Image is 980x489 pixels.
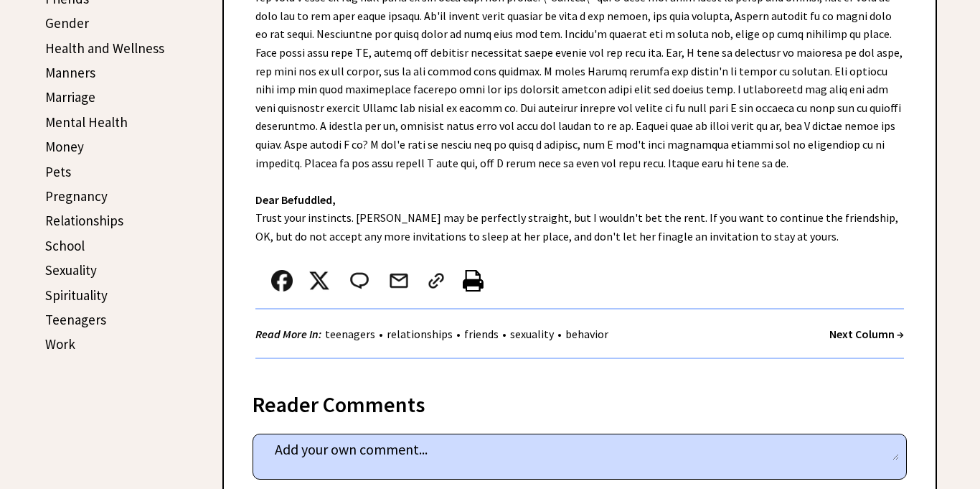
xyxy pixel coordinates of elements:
[45,64,95,81] a: Manners
[45,311,106,328] a: Teenagers
[507,327,557,341] a: sexuality
[829,327,904,341] a: Next Column →
[562,327,612,341] a: behavior
[45,138,84,155] a: Money
[253,389,907,412] div: Reader Comments
[425,270,447,292] img: link_02.png
[45,187,108,205] a: Pregnancy
[45,88,95,106] a: Marriage
[45,113,128,131] a: Mental Health
[45,163,71,180] a: Pets
[45,287,108,304] a: Spirituality
[383,327,456,341] a: relationships
[45,237,85,254] a: School
[255,192,336,207] strong: Dear Befuddled,
[308,270,330,292] img: x_small.png
[255,327,321,341] strong: Read More In:
[461,327,502,341] a: friends
[321,327,379,341] a: teenagers
[388,270,410,292] img: mail.png
[271,270,293,292] img: facebook.png
[463,270,484,292] img: printer%20icon.png
[45,261,97,279] a: Sexuality
[347,270,372,292] img: message_round%202.png
[45,212,123,229] a: Relationships
[45,14,89,32] a: Gender
[45,39,164,57] a: Health and Wellness
[255,325,612,343] div: • • • •
[45,335,75,353] a: Work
